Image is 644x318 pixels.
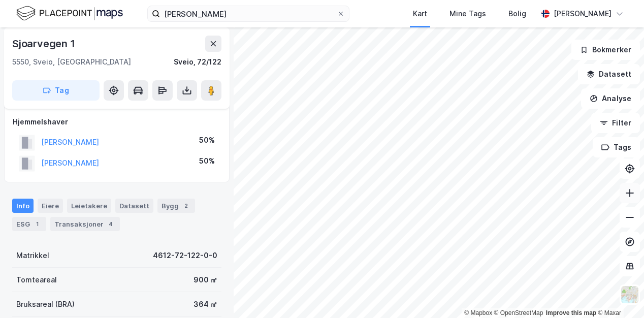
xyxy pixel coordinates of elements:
div: 900 ㎡ [194,274,217,286]
div: Info [12,199,34,213]
div: Kontrollprogram for chat [593,269,644,318]
button: Bokmerker [571,40,640,60]
a: Improve this map [546,309,596,316]
div: Kart [413,8,427,20]
div: Sjoarvegen 1 [12,36,77,52]
div: Bygg [157,199,195,213]
div: 2 [181,201,191,211]
div: Tomteareal [16,274,57,286]
a: Mapbox [464,309,492,316]
div: ESG [12,217,46,231]
button: Tag [12,80,100,101]
div: [PERSON_NAME] [554,8,611,20]
div: Matrikkel [16,249,49,262]
a: OpenStreetMap [494,309,543,316]
iframe: Chat Widget [593,269,644,318]
div: Sveio, 72/122 [174,56,221,68]
button: Filter [591,113,640,133]
div: 1 [32,219,42,229]
div: Hjemmelshaver [13,116,221,128]
button: Datasett [578,64,640,84]
div: Bruksareal (BRA) [16,298,75,310]
div: 50% [199,155,215,167]
div: Eiere [38,199,63,213]
div: 364 ㎡ [194,298,217,310]
div: Datasett [115,199,153,213]
div: 50% [199,134,215,146]
div: Leietakere [67,199,111,213]
div: 5550, Sveio, [GEOGRAPHIC_DATA] [12,56,131,68]
div: 4 [106,219,116,229]
button: Tags [593,137,640,157]
div: Bolig [508,8,526,20]
button: Analyse [581,88,640,109]
div: Mine Tags [449,8,486,20]
img: logo.f888ab2527a4732fd821a326f86c7f29.svg [16,5,123,22]
input: Søk på adresse, matrikkel, gårdeiere, leietakere eller personer [160,6,337,21]
div: 4612-72-122-0-0 [153,249,217,262]
div: Transaksjoner [50,217,120,231]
